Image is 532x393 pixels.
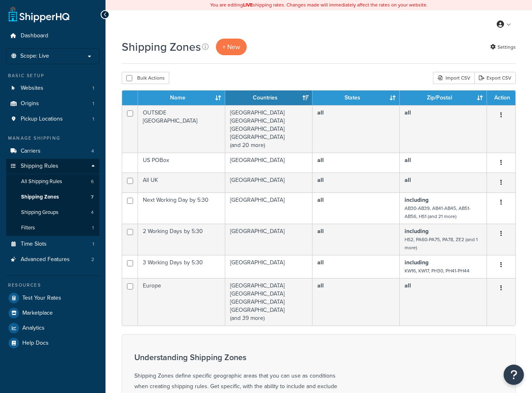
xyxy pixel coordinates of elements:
[317,176,324,184] b: all
[490,41,516,53] a: Settings
[6,306,99,320] a: Marketplace
[6,81,99,96] li: Websites
[21,163,58,170] span: Shipping Rules
[6,112,99,127] a: Pickup Locations 1
[317,108,324,117] b: all
[91,256,94,263] span: 2
[405,176,411,184] b: all
[22,340,49,347] span: Help Docs
[6,190,99,205] li: Shipping Zones
[6,190,99,205] a: Shipping Zones 7
[21,225,35,231] span: Filters
[6,144,99,159] a: Carriers 4
[6,174,99,189] a: All Shipping Rules 6
[405,258,429,267] b: including
[21,32,48,39] span: Dashboard
[405,108,411,117] b: all
[222,42,240,52] span: + New
[6,112,99,127] li: Pickup Locations
[225,278,312,326] td: [GEOGRAPHIC_DATA] [GEOGRAPHIC_DATA] [GEOGRAPHIC_DATA] [GEOGRAPHIC_DATA] (and 39 more)
[138,105,225,153] td: OUTSIDE [GEOGRAPHIC_DATA]
[225,153,312,173] td: [GEOGRAPHIC_DATA]
[138,153,225,173] td: US POBox
[91,209,94,216] span: 4
[21,194,59,201] span: Shipping Zones
[20,53,49,60] span: Scope: Live
[91,148,94,155] span: 4
[312,91,400,105] th: States: activate to sort column ascending
[6,81,99,96] a: Websites 1
[225,105,312,153] td: [GEOGRAPHIC_DATA] [GEOGRAPHIC_DATA] [GEOGRAPHIC_DATA] [GEOGRAPHIC_DATA] (and 20 more)
[6,220,99,235] li: Filters
[6,159,99,236] li: Shipping Rules
[225,192,312,224] td: [GEOGRAPHIC_DATA]
[9,6,69,22] a: ShipperHQ Home
[6,96,99,111] a: Origins 1
[487,91,515,105] th: Action
[6,28,99,43] a: Dashboard
[6,237,99,252] a: Time Slots 1
[21,256,70,263] span: Advanced Features
[6,291,99,305] a: Test Your Rates
[504,365,524,385] button: Open Resource Center
[474,72,516,84] a: Export CSV
[6,159,99,174] a: Shipping Rules
[405,281,411,290] b: all
[6,205,99,220] li: Shipping Groups
[138,278,225,326] td: Europe
[6,252,99,267] li: Advanced Features
[400,91,487,105] th: Zip/Postal: activate to sort column ascending
[317,227,324,235] b: all
[6,144,99,159] li: Carriers
[93,116,94,123] span: 1
[21,148,41,155] span: Carriers
[6,96,99,111] li: Origins
[216,39,247,55] a: + New
[225,173,312,192] td: [GEOGRAPHIC_DATA]
[91,194,94,201] span: 7
[6,252,99,267] a: Advanced Features 2
[138,173,225,192] td: All UK
[225,255,312,278] td: [GEOGRAPHIC_DATA]
[22,295,61,302] span: Test Your Rates
[6,135,99,142] div: Manage Shipping
[405,196,429,204] b: including
[21,241,47,248] span: Time Slots
[21,85,43,92] span: Websites
[22,310,53,317] span: Marketplace
[138,255,225,278] td: 3 Working Days by 5:30
[405,156,411,164] b: all
[93,100,94,107] span: 1
[21,116,63,123] span: Pickup Locations
[6,321,99,335] a: Analytics
[405,227,429,235] b: including
[93,241,94,248] span: 1
[225,91,312,105] th: Countries: activate to sort column ascending
[6,282,99,289] div: Resources
[317,258,324,267] b: all
[93,85,94,92] span: 1
[433,72,474,84] div: Import CSV
[138,91,225,105] th: Name: activate to sort column ascending
[6,220,99,235] a: Filters 1
[317,156,324,164] b: all
[21,100,39,107] span: Origins
[317,281,324,290] b: all
[6,72,99,79] div: Basic Setup
[6,174,99,189] li: All Shipping Rules
[6,205,99,220] a: Shipping Groups 4
[405,236,478,251] small: HS2, PA60-PA75, PA78, ZE2 (and 1 more)
[138,192,225,224] td: Next Working Day by 5:30
[91,178,94,185] span: 6
[317,196,324,204] b: all
[6,336,99,350] a: Help Docs
[225,224,312,255] td: [GEOGRAPHIC_DATA]
[134,353,337,362] h3: Understanding Shipping Zones
[405,267,470,274] small: KW16, KW17, PH30, PH41-PH44
[92,225,94,231] span: 1
[122,72,169,84] button: Bulk Actions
